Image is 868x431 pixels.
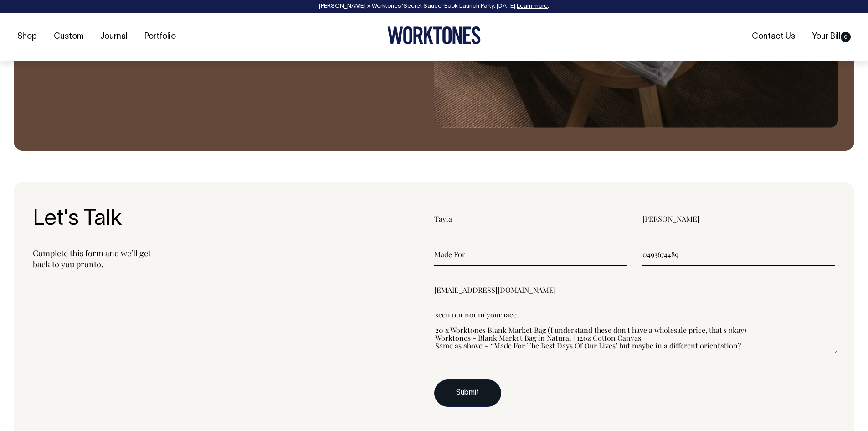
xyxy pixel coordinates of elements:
a: Learn more [517,4,548,9]
a: Your Bill0 [808,29,854,44]
input: Phone (required) [642,243,835,266]
p: Complete this form and we’ll get back to you pronto. [33,248,434,270]
a: Portfolio [141,29,180,44]
button: Submit [434,379,501,407]
a: Custom [50,29,87,44]
input: Business name [434,243,627,266]
input: Last name (required) [642,208,835,230]
input: First name (required) [434,208,627,230]
a: Contact Us [748,29,799,44]
input: Email (required) [434,279,836,301]
a: Journal [97,29,131,44]
div: [PERSON_NAME] × Worktones ‘Secret Sauce’ Book Launch Party, [DATE]. . [9,3,859,10]
span: 0 [841,32,851,42]
h3: Let's Talk [33,208,434,232]
a: Shop [14,29,41,44]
